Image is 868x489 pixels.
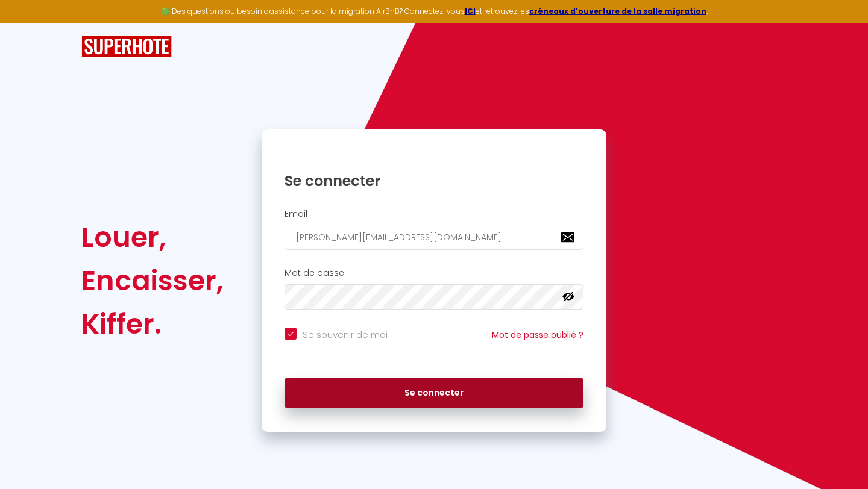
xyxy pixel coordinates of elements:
[285,209,583,219] h2: Email
[10,5,46,41] button: Ouvrir le widget de chat LiveChat
[81,36,172,58] img: SuperHote logo
[285,172,583,190] h1: Se connecter
[285,225,583,250] input: Ton Email
[285,268,583,278] h2: Mot de passe
[81,302,224,346] div: Kiffer.
[465,6,476,16] a: ICI
[529,6,706,16] a: créneaux d'ouverture de la salle migration
[285,378,583,408] button: Se connecter
[492,329,583,341] a: Mot de passe oublié ?
[81,259,224,302] div: Encaisser,
[81,216,224,259] div: Louer,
